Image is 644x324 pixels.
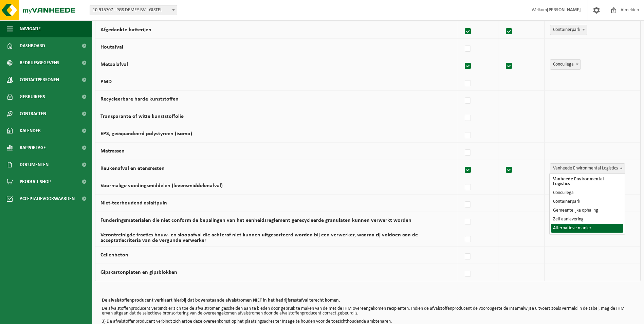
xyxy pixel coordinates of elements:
label: Verontreinigde fracties bouw- en sloopafval die achteraf niet kunnen uitgesorteerd worden bij een... [100,232,418,243]
label: Voormalige voedingsmiddelen (levensmiddelenafval) [100,183,223,188]
li: Concullega [551,188,623,197]
span: Acceptatievoorwaarden [20,190,75,207]
li: Containerpark [551,197,623,206]
span: Navigatie [20,20,41,37]
label: EPS, geëxpandeerd polystyreen (isomo) [100,131,192,137]
label: Afgedankte batterijen [100,27,151,33]
span: Containerpark [550,25,587,35]
label: Niet-teerhoudend asfaltpuin [100,200,167,206]
span: 10-915707 - PGS DEMEY BV - GISTEL [90,5,177,15]
span: Bedrijfsgegevens [20,54,59,71]
span: Vanheede Environmental Logistics [550,164,625,173]
span: Gebruikers [20,88,45,105]
li: Zelf aanlevering [551,215,623,224]
label: PMD [100,79,112,85]
span: Contactpersonen [20,71,59,88]
label: Gipskartonplaten en gipsblokken [100,270,177,275]
li: Gemeentelijke ophaling [551,206,623,215]
label: Metaalafval [100,62,128,67]
span: Concullega [550,59,581,70]
span: Vanheede Environmental Logistics [550,163,625,174]
li: Alternatieve manier [551,224,623,233]
p: De afvalstoffenproducent verbindt er zich toe de afvalstromen gescheiden aan te bieden door gebru... [102,306,634,316]
label: Transparante of witte kunststoffolie [100,114,184,119]
label: Matrassen [100,148,125,154]
span: Rapportage [20,139,46,156]
span: Documenten [20,156,49,173]
label: Cellenbeton [100,252,128,258]
span: Product Shop [20,173,51,190]
span: 10-915707 - PGS DEMEY BV - GISTEL [90,5,177,15]
span: Kalender [20,122,41,139]
p: 3) De afvalstoffenproducent verbindt zich ertoe deze overeenkomst op het plaatsingsadres ter inza... [102,319,634,324]
li: Vanheede Environmental Logistics [551,175,623,188]
label: Funderingsmaterialen die niet conform de bepalingen van het eenheidsreglement gerecycleerde granu... [100,218,411,223]
label: Houtafval [100,44,123,50]
b: De afvalstoffenproducent verklaart hierbij dat bovenstaande afvalstromen NIET in het bedrijfsrest... [102,298,340,303]
label: Recycleerbare harde kunststoffen [100,96,179,102]
strong: [PERSON_NAME] [547,7,581,13]
span: Containerpark [550,25,587,35]
span: Contracten [20,105,46,122]
span: Dashboard [20,37,45,54]
span: Concullega [550,60,581,69]
label: Keukenafval en etensresten [100,166,165,171]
